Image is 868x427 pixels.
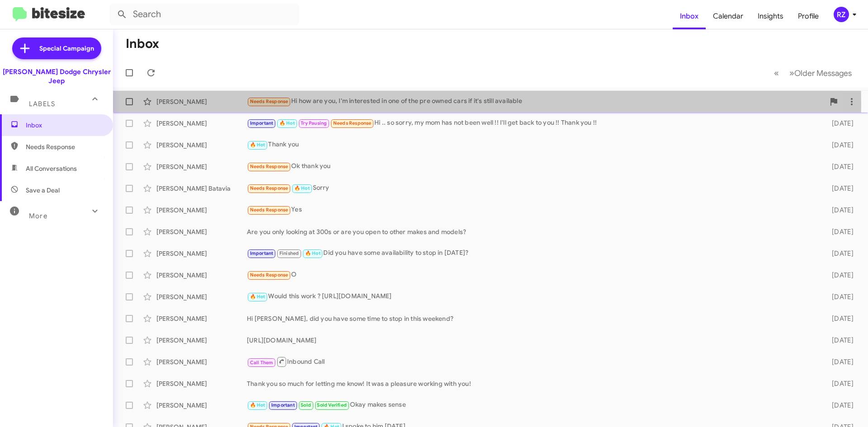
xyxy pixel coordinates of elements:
[817,314,861,323] div: [DATE]
[279,250,299,256] span: Finished
[247,314,817,323] div: Hi [PERSON_NAME], did you have some time to stop in this weekend?
[317,402,347,408] span: Sold Verified
[333,120,372,126] span: Needs Response
[247,96,825,107] div: Hi how are you, I'm interested in one of the pre owned cars if it's still available
[29,100,55,108] span: Labels
[39,44,94,53] span: Special Campaign
[250,185,288,191] span: Needs Response
[247,183,817,193] div: Sorry
[834,7,849,22] div: RZ
[817,379,861,388] div: [DATE]
[817,119,861,128] div: [DATE]
[26,121,103,130] span: Inbox
[817,271,861,280] div: [DATE]
[12,38,101,59] a: Special Campaign
[774,67,779,79] span: «
[29,212,47,220] span: More
[817,292,861,301] div: [DATE]
[156,162,247,171] div: [PERSON_NAME]
[247,291,817,302] div: Would this work ? [URL][DOMAIN_NAME]
[250,360,274,366] span: Call Them
[250,207,288,213] span: Needs Response
[247,270,817,280] div: O
[156,249,247,258] div: [PERSON_NAME]
[817,249,861,258] div: [DATE]
[156,336,247,345] div: [PERSON_NAME]
[247,336,817,345] div: [URL][DOMAIN_NAME]
[826,7,858,22] button: RZ
[789,67,794,79] span: »
[247,227,817,236] div: Are you only looking at 300s or are you open to other makes and models?
[26,164,77,173] span: All Conversations
[247,356,817,367] div: Inbound Call
[156,206,247,215] div: [PERSON_NAME]
[156,357,247,366] div: [PERSON_NAME]
[250,250,274,256] span: Important
[247,248,817,258] div: Did you have some availability to stop in [DATE]?
[26,186,60,195] span: Save a Deal
[817,227,861,236] div: [DATE]
[784,64,857,82] button: Next
[817,206,861,215] div: [DATE]
[791,3,826,29] a: Profile
[271,402,295,408] span: Important
[794,68,852,78] span: Older Messages
[156,271,247,280] div: [PERSON_NAME]
[26,142,103,151] span: Needs Response
[247,161,817,172] div: Ok thank you
[126,37,159,51] h1: Inbox
[247,205,817,215] div: Yes
[301,120,327,126] span: Try Pausing
[817,401,861,410] div: [DATE]
[250,142,265,148] span: 🔥 Hot
[156,119,247,128] div: [PERSON_NAME]
[817,336,861,345] div: [DATE]
[247,140,817,150] div: Thank you
[673,3,706,29] a: Inbox
[250,294,265,300] span: 🔥 Hot
[156,401,247,410] div: [PERSON_NAME]
[750,3,791,29] a: Insights
[279,120,295,126] span: 🔥 Hot
[305,250,321,256] span: 🔥 Hot
[706,3,750,29] a: Calendar
[156,227,247,236] div: [PERSON_NAME]
[817,184,861,193] div: [DATE]
[250,402,265,408] span: 🔥 Hot
[301,402,311,408] span: Sold
[247,118,817,128] div: Hi .. so sorry, my mom has not been well !! I'll get back to you !! Thank you !!
[250,164,288,169] span: Needs Response
[769,64,784,82] button: Previous
[247,400,817,410] div: Okay makes sense
[817,141,861,150] div: [DATE]
[247,379,817,388] div: Thank you so much for letting me know! It was a pleasure working with you!
[156,292,247,301] div: [PERSON_NAME]
[817,162,861,171] div: [DATE]
[156,97,247,106] div: [PERSON_NAME]
[156,314,247,323] div: [PERSON_NAME]
[109,4,299,25] input: Search
[294,185,310,191] span: 🔥 Hot
[250,120,274,126] span: Important
[156,141,247,150] div: [PERSON_NAME]
[250,99,288,104] span: Needs Response
[817,357,861,366] div: [DATE]
[769,64,857,82] nav: Page navigation example
[156,184,247,193] div: [PERSON_NAME] Batavia
[250,272,288,278] span: Needs Response
[156,379,247,388] div: [PERSON_NAME]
